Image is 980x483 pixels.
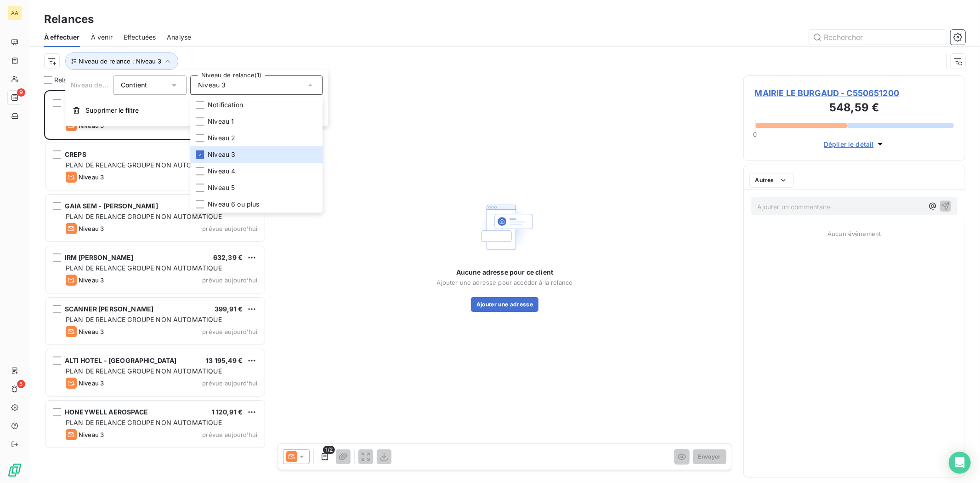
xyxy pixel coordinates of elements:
span: Niveau 3 [208,150,235,159]
span: Niveau de relance : Niveau 3 [79,57,161,65]
button: Déplier le détail [821,139,888,149]
span: GAIA SEM - [PERSON_NAME] [65,202,159,210]
span: 632,39 € [213,253,243,261]
span: MAIRIE LE BURGAUD - C550651200 [755,87,954,99]
span: À effectuer [44,33,80,42]
span: prévue aujourd’hui [202,225,257,232]
span: IRM [PERSON_NAME] [65,253,134,261]
span: Niveau 3 [79,431,104,438]
span: Relances [54,75,82,85]
span: PLAN DE RELANCE GROUPE NON AUTOMATIQUE [66,316,222,323]
img: Logo LeanPay [7,463,22,477]
button: Ajouter une adresse [471,297,538,312]
span: Aucune adresse pour ce client [456,268,553,277]
button: Niveau de relance : Niveau 3 [65,52,178,70]
span: ALTI HOTEL - [GEOGRAPHIC_DATA] [65,356,177,364]
span: PLAN DE RELANCE GROUPE NON AUTOMATIQUE [66,367,222,375]
span: Notification [208,100,243,109]
h3: Relances [44,11,94,28]
span: HONEYWELL AEROSPACE [65,408,148,416]
div: AA [7,6,22,20]
span: MAIRIE LE BURGAUD [65,99,131,107]
span: PLAN DE RELANCE GROUPE NON AUTOMATIQUE [66,213,222,220]
button: Supprimer le filtre [65,100,328,121]
span: prévue aujourd’hui [202,431,257,438]
span: 9 [17,88,25,97]
span: Supprimer le filtre [85,106,139,115]
span: Niveau 2 [208,133,235,143]
span: PLAN DE RELANCE GROUPE NON AUTOMATIQUE [66,419,222,426]
span: CREPS [65,150,86,158]
span: Analyse [167,33,191,42]
span: Niveau 3 [79,276,104,284]
span: Déplier le détail [824,139,874,149]
div: Open Intercom Messenger [949,452,971,474]
span: PLAN DE RELANCE GROUPE NON AUTOMATIQUE [66,161,222,169]
span: Niveau de relance [71,81,127,89]
span: 13 195,49 € [206,356,243,364]
span: prévue aujourd’hui [202,328,257,335]
span: 1 120,91 € [212,408,243,416]
input: Rechercher [809,30,947,45]
button: Envoyer [693,449,726,464]
span: Ajouter une adresse pour accéder à la relance [437,279,573,286]
span: Niveau 3 [79,379,104,387]
span: 0 [753,131,757,138]
span: Niveau 6 ou plus [208,200,259,209]
h3: 548,59 € [755,99,954,118]
span: Niveau 3 [79,225,104,232]
span: 5 [17,380,25,388]
div: grid [44,90,266,483]
span: Effectuées [124,33,156,42]
button: Autres [749,173,794,188]
span: Niveau 5 [208,183,235,192]
span: Contient [121,81,147,89]
span: 399,91 € [215,305,243,313]
span: Niveau 3 [198,80,226,90]
span: Aucun évènement [827,230,881,237]
span: prévue aujourd’hui [202,276,257,284]
img: Empty state [476,198,534,257]
span: Niveau 4 [208,167,235,176]
span: Niveau 3 [79,328,104,335]
span: Niveau 3 [79,173,104,181]
span: À venir [91,33,113,42]
span: 1/2 [323,446,335,454]
span: SCANNER [PERSON_NAME] [65,305,153,313]
span: Niveau 1 [208,117,234,126]
span: PLAN DE RELANCE GROUPE NON AUTOMATIQUE [66,264,222,272]
span: prévue aujourd’hui [202,379,257,387]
